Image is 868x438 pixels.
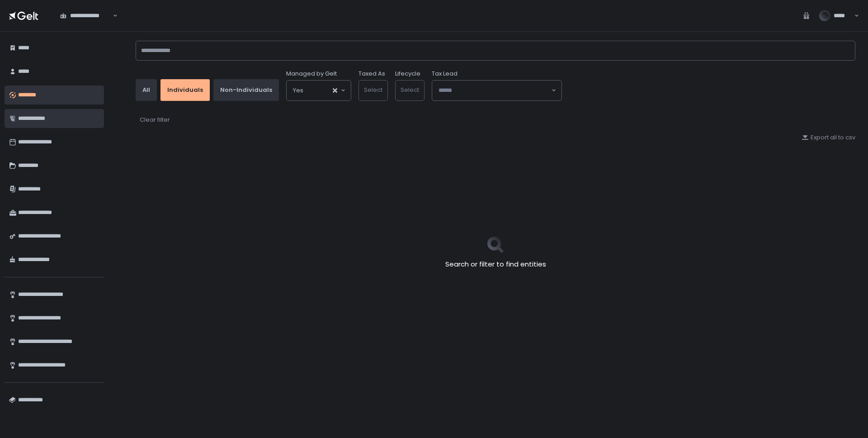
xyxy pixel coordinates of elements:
div: Search for option [432,81,561,100]
h2: Search or filter to find entities [445,259,546,270]
button: Clear filter [139,115,170,124]
div: Clear filter [140,116,170,124]
button: Non-Individuals [213,79,279,101]
span: Select [401,86,419,94]
input: Search for option [303,86,332,95]
div: Individuals [167,86,203,94]
input: Search for option [439,86,551,95]
span: Tax Lead [432,70,458,78]
div: Search for option [54,6,118,25]
label: Lifecycle [395,70,420,78]
button: Individuals [160,79,210,101]
button: All [136,79,157,101]
span: Select [364,86,382,94]
span: Yes [293,86,303,95]
span: Managed by Gelt [286,70,337,78]
div: All [142,86,150,94]
div: Non-Individuals [220,86,272,94]
label: Taxed As [359,70,385,78]
input: Search for option [112,11,112,20]
button: Clear Selected [333,88,337,93]
div: Search for option [287,81,351,100]
button: Export all to csv [802,133,855,142]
